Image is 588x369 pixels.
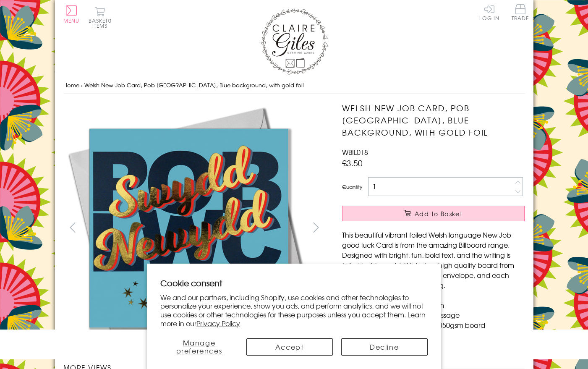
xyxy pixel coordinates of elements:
[63,17,80,24] span: Menu
[342,102,525,138] h1: Welsh New Job Card, Pob [GEOGRAPHIC_DATA], Blue background, with gold foil
[63,102,315,354] img: Welsh New Job Card, Pob Lwc Swydd Newydd, Blue background, with gold foil
[84,81,304,89] span: Welsh New Job Card, Pob [GEOGRAPHIC_DATA], Blue background, with gold foil
[341,338,428,356] button: Decline
[479,4,499,21] a: Log In
[512,4,529,22] a: Trade
[306,218,325,237] button: next
[342,183,362,191] label: Quantity
[342,230,525,290] p: This beautiful vibrant foiled Welsh language New Job good luck Card is from the amazing Billboard...
[63,77,525,94] nav: breadcrumbs
[176,338,222,356] span: Manage preferences
[512,4,529,21] span: Trade
[92,17,112,29] span: 0 items
[63,218,82,237] button: prev
[342,147,368,157] span: WBIL018
[63,5,80,23] button: Menu
[89,7,112,28] button: Basket0 items
[342,157,363,169] span: £3.50
[415,209,463,218] span: Add to Basket
[160,293,428,328] p: We and our partners, including Shopify, use cookies and other technologies to personalize your ex...
[261,8,328,75] img: Claire Giles Greetings Cards
[160,338,238,356] button: Manage preferences
[246,338,333,356] button: Accept
[160,277,428,289] h2: Cookie consent
[81,81,83,89] span: ›
[342,206,525,221] button: Add to Basket
[196,318,240,328] a: Privacy Policy
[63,81,79,89] a: Home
